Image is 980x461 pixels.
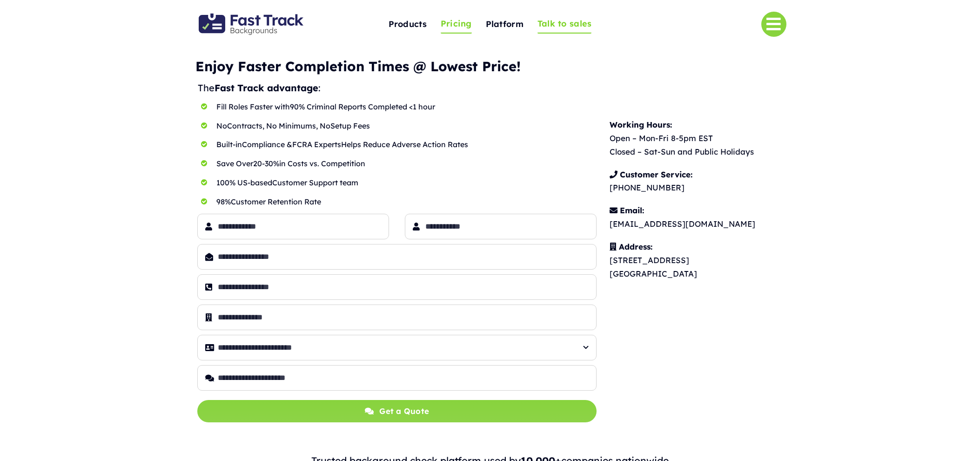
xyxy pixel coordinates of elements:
a: Pricing [441,15,472,34]
span: 20-30% [253,159,279,168]
span: Helps Reduce Adverse Action Rates [341,140,468,149]
b: Address: [619,242,652,251]
span: No [216,121,227,130]
span: Platform [486,17,524,32]
a: Fast Track Backgrounds Logo [199,13,303,22]
span: Fill Roles Faster with [216,102,290,111]
span: : [318,82,321,94]
p: [STREET_ADDRESS] [GEOGRAPHIC_DATA] [610,240,796,281]
span: FCRA Experts [292,140,341,149]
span: Customer Retention Rate [231,197,321,206]
b: Customer Service: [620,169,692,179]
b: Email: [620,205,644,215]
span: 90% Criminal Reports Completed <1 hour [290,102,435,111]
p: [EMAIL_ADDRESS][DOMAIN_NAME] [610,204,796,231]
img: Fast Track Backgrounds Logo [199,14,303,35]
b: Working Hours: [610,120,672,129]
span: Setup Fees [330,121,370,130]
span: Compliance & [242,140,292,149]
span: , No [316,121,330,130]
p: Open – Mon-Fri 8-5pm EST Closed – Sat-Sun and Public Holidays [610,118,796,159]
span: 100% US-based [216,178,272,187]
span: , No M [262,121,285,130]
b: Enjoy Faster Completion Times @ Lowest Price! [195,58,521,75]
span: Contracts [227,121,262,130]
button: Get a Quote [197,400,596,423]
span: in Costs vs. Competition [279,159,365,168]
span: Get a Quote [379,405,429,418]
p: [PHONE_NUMBER] [610,168,796,195]
span: inimums [285,121,316,130]
span: 98% [216,197,231,206]
b: Fast Track advantage [215,82,318,94]
span: Customer Support team [272,178,358,187]
span: Pricing [441,17,472,31]
span: Save Over [216,159,253,168]
span: Talk to sales [537,17,592,31]
a: Link to # [761,12,786,37]
a: Platform [486,14,524,34]
span: Built-in [216,140,242,149]
nav: One Page [342,1,638,47]
a: Talk to sales [537,15,592,34]
span: Products [389,17,427,32]
span: The [198,82,215,94]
